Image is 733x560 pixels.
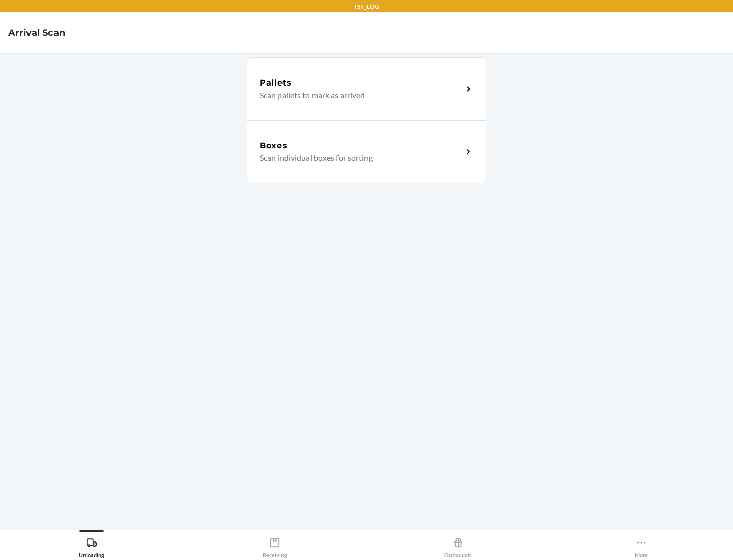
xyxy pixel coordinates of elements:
button: Receiving [183,530,366,558]
h4: Arrival Scan [8,26,65,39]
div: More [635,533,648,558]
h5: Pallets [260,77,292,89]
button: More [550,530,733,558]
a: PalletsScan pallets to mark as arrived [247,57,486,120]
p: Scan pallets to mark as arrived [260,89,455,101]
div: Unloading [79,533,104,558]
p: TST_LOG [354,2,379,11]
div: Receiving [263,533,287,558]
a: BoxesScan individual boxes for sorting [247,120,486,183]
button: Outbounds [366,530,550,558]
div: Outbounds [444,533,472,558]
p: Scan individual boxes for sorting [260,152,455,164]
h5: Boxes [260,139,288,152]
